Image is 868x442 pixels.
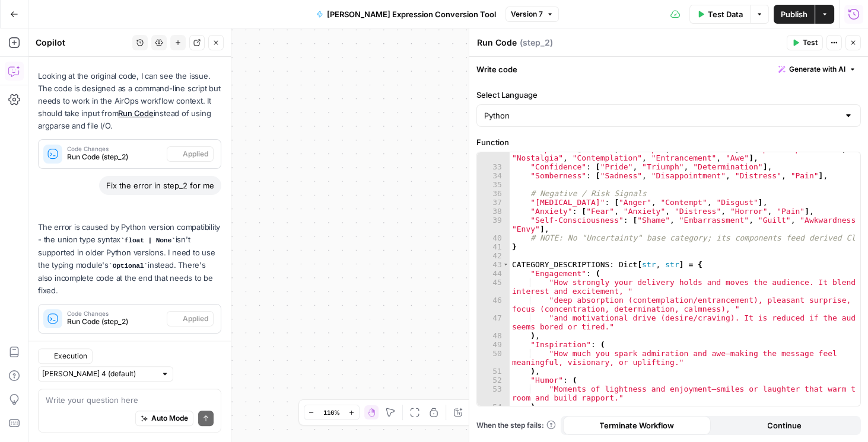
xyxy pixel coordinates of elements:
[477,313,510,331] div: 47
[118,108,153,118] a: Run Code
[477,37,517,49] textarea: Run Code
[477,251,510,260] div: 42
[599,419,674,431] span: Terminate Workflow
[120,237,176,244] code: float | None
[477,189,510,198] div: 36
[167,146,214,162] button: Applied
[520,37,553,49] span: ( step_2 )
[503,260,509,269] span: Toggle code folding, rows 43 through 84
[38,221,221,296] p: The error is caused by Python version compatibility - the union type syntax isn't supported in ol...
[469,57,868,81] div: Write code
[42,368,156,380] input: Claude Sonnet 4 (default)
[38,70,221,133] p: Looking at the original code, I can see the issue. The code is designed as a command-line script ...
[505,7,559,22] button: Version 7
[477,278,510,296] div: 45
[477,367,510,376] div: 51
[67,310,162,316] span: Code Changes
[477,198,510,207] div: 37
[477,171,510,180] div: 34
[476,136,861,148] label: Function
[151,413,188,424] span: Auto Mode
[477,260,510,269] div: 43
[476,89,861,101] label: Select Language
[477,331,510,340] div: 48
[167,311,214,326] button: Applied
[477,385,510,402] div: 53
[787,35,823,50] button: Test
[67,316,162,327] span: Run Code (step_2)
[477,376,510,385] div: 52
[477,269,510,278] div: 44
[477,162,510,171] div: 33
[774,5,815,24] button: Publish
[511,9,543,20] span: Version 7
[477,180,510,189] div: 35
[135,411,193,426] button: Auto Mode
[774,62,861,77] button: Generate with AI
[38,348,93,364] button: Execution
[767,419,802,431] span: Continue
[708,8,743,20] span: Test Data
[477,296,510,313] div: 46
[109,262,148,270] code: Optional
[689,5,750,24] button: Test Data
[789,64,845,75] span: Generate with AI
[711,416,859,435] button: Continue
[67,146,162,152] span: Code Changes
[477,145,510,162] div: 32
[477,207,510,216] div: 38
[309,5,503,24] button: [PERSON_NAME] Expression Conversion Tool
[484,110,839,121] input: Python
[781,8,807,20] span: Publish
[67,152,162,162] span: Run Code (step_2)
[54,351,87,361] span: Execution
[183,313,208,324] span: Applied
[477,340,510,349] div: 49
[476,420,556,431] a: When the step fails:
[323,408,340,417] span: 116%
[477,216,510,233] div: 39
[327,8,496,20] span: [PERSON_NAME] Expression Conversion Tool
[36,37,129,49] div: Copilot
[477,233,510,242] div: 40
[477,402,510,411] div: 54
[99,176,221,195] div: Fix the error in step_2 for me
[183,149,208,159] span: Applied
[477,349,510,367] div: 50
[477,242,510,251] div: 41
